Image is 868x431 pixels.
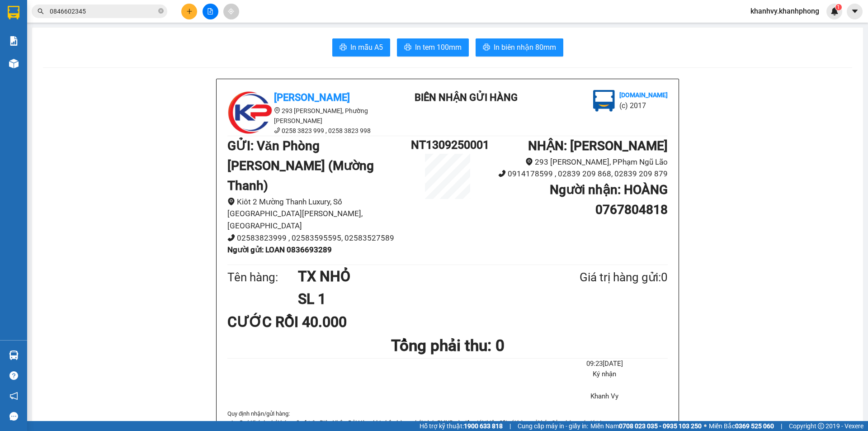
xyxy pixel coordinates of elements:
span: khanhvy.khanhphong [743,5,826,17]
button: printerIn tem 100mm [397,38,469,57]
img: warehouse-icon [9,59,19,68]
img: warehouse-icon [9,350,19,360]
span: printer [483,43,490,52]
h1: SL 1 [298,288,536,310]
span: phone [227,234,235,242]
b: Người nhận : HOÀNG 0767804818 [550,182,668,217]
h1: Tổng phải thu: 0 [227,333,668,358]
h1: NT1309250001 [411,136,484,154]
img: solution-icon [9,36,19,46]
span: close-circle [158,7,164,16]
button: caret-down [847,4,863,19]
div: CƯỚC RỒI 40.000 [227,311,373,333]
span: | [781,421,782,431]
li: 0914178599 , 02839 209 868, 02839 209 879 [484,168,668,180]
button: printerIn mẫu A5 [332,38,390,57]
div: Tên hàng: [227,268,298,287]
b: BIÊN NHẬN GỬI HÀNG [415,92,518,103]
li: Ký nhận [542,369,668,380]
span: close-circle [158,8,164,14]
h1: TX NHỎ [298,265,536,288]
span: question-circle [9,371,18,380]
button: printerIn biên nhận 80mm [476,38,563,57]
span: Hỗ trợ kỹ thuật: [420,421,503,431]
span: In mẫu A5 [350,42,383,53]
img: logo.jpg [227,90,273,135]
span: Miền Nam [590,421,702,431]
span: printer [340,43,347,52]
span: copyright [818,423,824,429]
span: 1 [837,4,840,10]
span: Miền Bắc [709,421,774,431]
span: aim [228,8,234,14]
span: ⚪️ [704,424,707,428]
li: 09:23[DATE] [542,359,668,369]
input: Tìm tên, số ĐT hoặc mã đơn [50,6,156,16]
img: icon-new-feature [830,7,839,15]
span: environment [227,198,235,205]
li: Kiôt 2 Mường Thanh Luxury, Số [GEOGRAPHIC_DATA][PERSON_NAME], [GEOGRAPHIC_DATA] [227,196,411,232]
button: plus [181,4,197,19]
strong: 0708 023 035 - 0935 103 250 [619,422,702,430]
span: Cung cấp máy in - giấy in: [518,421,588,431]
b: [DOMAIN_NAME] [619,91,668,99]
li: 293 [PERSON_NAME], Phường [PERSON_NAME] [227,106,390,126]
span: search [38,8,44,14]
span: caret-down [851,7,859,15]
span: message [9,412,18,421]
li: Khanh Vy [542,391,668,402]
li: (c) 2017 [619,100,668,111]
span: file-add [207,8,213,14]
i: Quý Khách phải báo mã số trên Biên Nhận Gửi Hàng khi nhận hàng, phải trình CMND và giấy giới thiệ... [238,419,602,426]
span: environment [274,107,280,114]
strong: 1900 633 818 [464,422,503,430]
img: logo.jpg [593,90,615,112]
span: printer [404,43,411,52]
span: In biên nhận 80mm [494,42,556,53]
li: 02583823999 , 02583595595, 02583527589 [227,232,411,244]
span: notification [9,392,18,400]
span: environment [525,158,533,166]
li: 0258 3823 999 , 0258 3823 998 [227,126,390,136]
span: In tem 100mm [415,42,462,53]
img: logo-vxr [8,6,19,19]
li: 293 [PERSON_NAME], PPhạm Ngũ Lão [484,156,668,168]
span: phone [274,127,280,133]
b: GỬI : Văn Phòng [PERSON_NAME] (Mường Thanh) [227,138,374,193]
div: Giá trị hàng gửi: 0 [536,268,668,287]
sup: 1 [835,4,842,10]
button: aim [223,4,239,19]
span: | [509,421,511,431]
strong: 0369 525 060 [735,422,774,430]
span: plus [186,8,193,14]
button: file-add [203,4,218,19]
span: phone [498,170,506,177]
b: NHẬN : [PERSON_NAME] [528,138,668,153]
b: Người gửi : LOAN 0836693289 [227,245,332,254]
b: [PERSON_NAME] [274,92,350,103]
